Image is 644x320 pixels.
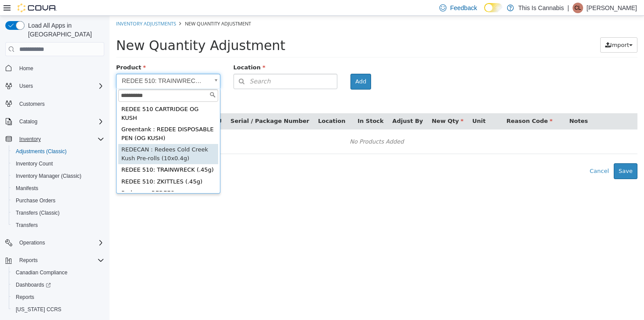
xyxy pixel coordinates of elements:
span: Manifests [12,183,104,194]
span: Transfers (Classic) [12,208,104,218]
a: Reports [12,292,38,302]
a: Dashboards [9,279,108,291]
span: Adjustments (Classic) [16,148,67,155]
p: | [567,3,569,13]
button: Manifests [9,182,108,194]
a: Customers [16,99,48,109]
span: Users [19,83,33,90]
span: Canadian Compliance [12,267,104,278]
span: Dashboards [16,281,51,288]
span: Transfers (Classic) [16,209,60,216]
span: Purchase Orders [12,195,104,206]
span: Reports [19,257,38,264]
button: Reports [9,291,108,303]
a: Home [16,63,37,74]
button: Users [16,81,36,91]
div: Redecan : REDEES SHISHKABERRY PRE-ROLL (4g) [9,172,109,192]
a: Inventory Manager (Classic) [12,171,85,181]
span: Customers [19,101,45,108]
div: Greentank : REDEE DISPOSABLE PEN (OG KUSH) [9,108,109,128]
button: Reports [2,254,108,266]
span: Purchase Orders [16,197,56,204]
p: [PERSON_NAME] [587,3,637,13]
span: Load All Apps in [GEOGRAPHIC_DATA] [25,21,104,39]
button: [US_STATE] CCRS [9,303,108,316]
a: Adjustments (Classic) [12,146,70,157]
a: [US_STATE] CCRS [12,304,65,315]
a: Transfers (Classic) [12,208,63,218]
button: Catalog [2,115,108,128]
span: Catalog [19,118,37,125]
div: REDEE 510 CARTRIDGE OG KUSH [9,88,109,108]
span: Operations [19,239,45,246]
button: Inventory Count [9,158,108,170]
a: Dashboards [12,280,54,290]
span: Reports [12,292,104,302]
span: Transfers [16,222,38,229]
span: Inventory [19,136,41,143]
span: Operations [16,237,104,248]
button: Catalog [16,116,41,127]
span: Inventory [16,134,104,144]
span: Catalog [16,116,104,127]
button: Home [2,61,108,74]
a: Inventory Count [12,158,57,169]
a: Purchase Orders [12,195,59,206]
span: Inventory Manager (Classic) [16,173,81,180]
a: Transfers [12,220,41,230]
div: REDEE 510: TRAINWRECK (.45g) [9,148,109,160]
button: Adjustments (Classic) [9,145,108,158]
span: Inventory Count [16,160,53,167]
span: Home [19,65,33,72]
span: Reports [16,294,34,301]
span: Transfers [12,220,104,230]
button: Transfers (Classic) [9,207,108,219]
span: Canadian Compliance [16,269,67,276]
div: REDECAN : Redees Cold Creek Kush Pre-rolls (10x0.4g) [9,128,109,148]
span: Customers [16,98,104,109]
img: Cova [18,4,57,12]
div: REDEE 510: ZKITTLES (.45g) [9,160,109,172]
span: Inventory Count [12,158,104,169]
button: Reports [16,255,41,266]
span: Feedback [450,4,477,12]
span: Adjustments (Classic) [12,146,104,157]
span: Dashboards [12,280,104,290]
span: CL [574,3,581,13]
a: Canadian Compliance [12,267,71,278]
div: Cody Les [573,3,583,13]
button: Canadian Compliance [9,266,108,279]
p: This Is Cannabis [518,3,564,13]
span: Reports [16,255,104,266]
button: Transfers [9,219,108,231]
span: [US_STATE] CCRS [16,306,61,313]
a: Manifests [12,183,42,194]
input: Dark Mode [484,3,502,12]
button: Users [2,80,108,92]
button: Operations [16,237,49,248]
button: Inventory [2,133,108,145]
button: Customers [2,97,108,110]
button: Purchase Orders [9,194,108,207]
button: Inventory [16,134,44,144]
button: Operations [2,237,108,249]
button: Inventory Manager (Classic) [9,170,108,182]
span: Home [16,62,104,73]
span: Washington CCRS [12,304,104,315]
span: Manifests [16,185,38,192]
span: Inventory Manager (Classic) [12,171,104,181]
span: Users [16,81,104,91]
